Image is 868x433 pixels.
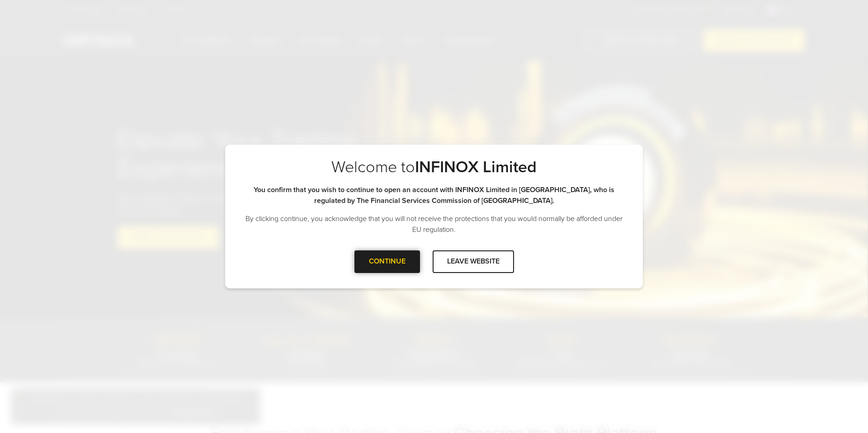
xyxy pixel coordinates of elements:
p: Welcome to [243,157,625,177]
strong: INFINOX Limited [415,157,537,177]
div: LEAVE WEBSITE [433,250,514,273]
p: By clicking continue, you acknowledge that you will not receive the protections that you would no... [243,213,625,235]
strong: You confirm that you wish to continue to open an account with INFINOX Limited in [GEOGRAPHIC_DATA... [254,185,614,205]
div: CONTINUE [354,250,420,273]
